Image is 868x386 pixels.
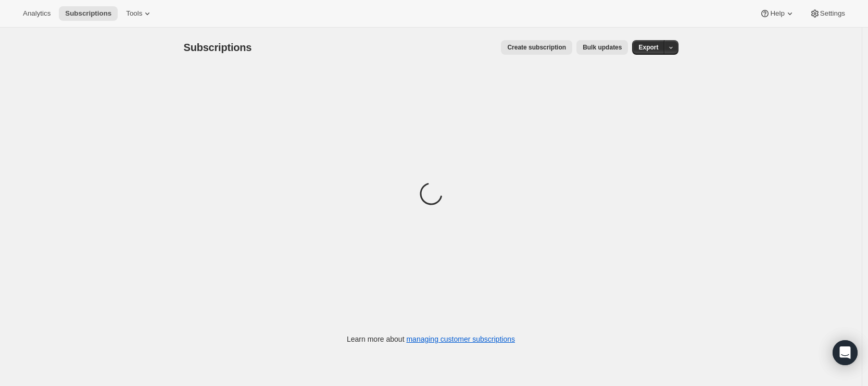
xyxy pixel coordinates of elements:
button: Tools [120,6,159,21]
button: Settings [803,6,851,21]
span: Analytics [23,9,51,18]
button: Create subscription [501,40,572,55]
span: Subscriptions [184,42,252,53]
span: Export [638,43,658,52]
a: managing customer subscriptions [406,335,515,343]
span: Bulk updates [583,43,622,52]
button: Subscriptions [59,6,118,21]
span: Help [770,9,784,18]
button: Help [753,6,801,21]
span: Create subscription [507,43,566,52]
p: Learn more about [347,334,515,344]
span: Tools [126,9,142,18]
button: Bulk updates [576,40,628,55]
span: Settings [820,9,845,18]
span: Subscriptions [65,9,111,18]
button: Analytics [17,6,57,21]
div: Open Intercom Messenger [833,340,858,365]
button: Export [632,40,664,55]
